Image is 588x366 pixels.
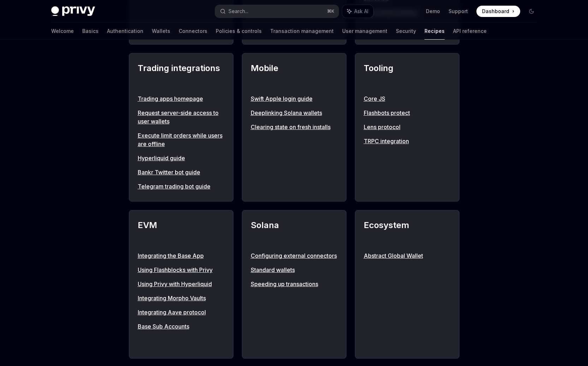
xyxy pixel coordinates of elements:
[364,219,451,244] h2: Ecosystem
[82,23,99,40] a: Basics
[138,154,225,162] a: Hyperliquid guide
[216,23,262,40] a: Policies & controls
[364,109,451,117] a: Flashbots protect
[364,137,451,145] a: TRPC integration
[228,7,248,16] div: Search...
[51,6,95,16] img: dark logo
[138,219,225,244] h2: EVM
[251,280,338,288] a: Speeding up transactions
[138,294,225,302] a: Integrating Morpho Vaults
[138,109,225,126] a: Request server-side access to user wallets
[138,168,225,176] a: Bankr Twitter bot guide
[138,94,225,103] a: Trading apps homepage
[138,251,225,260] a: Integrating the Base App
[270,23,334,40] a: Transaction management
[179,23,207,40] a: Connectors
[138,62,225,87] h2: Trading integrations
[364,251,451,260] a: Abstract Global Wallet
[364,62,451,87] h2: Tooling
[251,251,338,260] a: Configuring external connectors
[138,266,225,274] a: Using Flashblocks with Privy
[107,23,143,40] a: Authentication
[526,6,537,17] button: Toggle dark mode
[251,123,338,131] a: Clearing state on fresh installs
[251,266,338,274] a: Standard wallets
[453,23,487,40] a: API reference
[51,23,74,40] a: Welcome
[251,219,338,244] h2: Solana
[251,62,338,87] h2: Mobile
[424,23,445,40] a: Recipes
[354,8,368,15] span: Ask AI
[327,8,334,14] span: ⌘ K
[152,23,170,40] a: Wallets
[138,182,225,191] a: Telegram trading bot guide
[138,280,225,288] a: Using Privy with Hyperliquid
[449,8,468,15] a: Support
[482,8,509,15] span: Dashboard
[396,23,416,40] a: Security
[342,23,387,40] a: User management
[251,109,338,117] a: Deeplinking Solana wallets
[138,322,225,331] a: Base Sub Accounts
[342,5,373,18] button: Ask AI
[426,8,440,15] a: Demo
[251,94,338,103] a: Swift Apple login guide
[138,131,225,148] a: Execute limit orders while users are offline
[364,123,451,131] a: Lens protocol
[364,94,451,103] a: Core JS
[476,6,520,17] a: Dashboard
[138,308,225,316] a: Integrating Aave protocol
[215,5,339,18] button: Search...⌘K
